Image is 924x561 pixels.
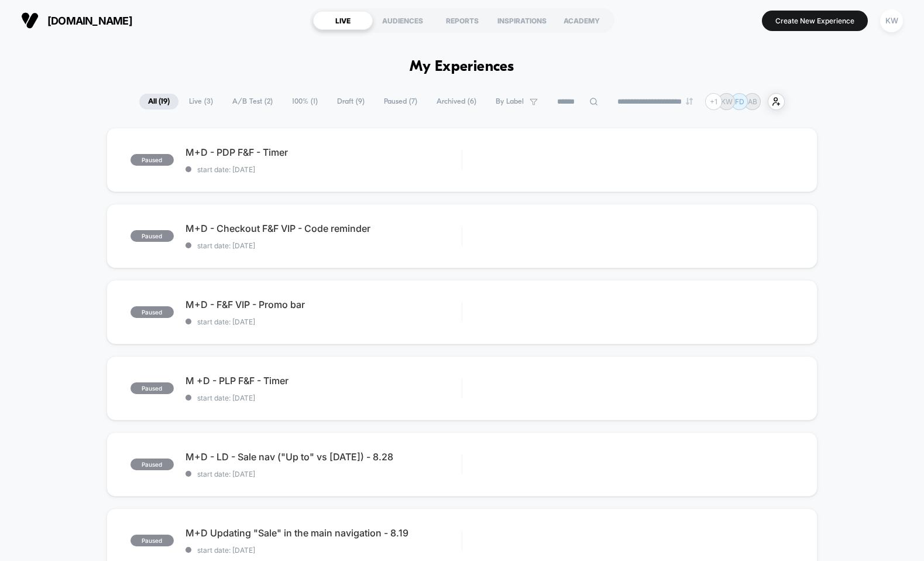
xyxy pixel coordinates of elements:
div: LIVE [313,11,373,30]
div: ACADEMY [552,11,612,30]
span: start date: [DATE] [186,241,462,250]
span: Live ( 3 ) [180,94,222,110]
div: REPORTS [432,11,492,30]
button: Create New Experience [762,11,868,31]
p: AB [748,97,757,106]
span: M+D - PDP F&F - Timer [186,146,462,158]
span: M+D Updating "Sale" in the main navigation - 8.19 [186,527,462,539]
span: A/B Test ( 2 ) [224,94,281,110]
span: M +D - PLP F&F - Timer [186,375,462,386]
button: [DOMAIN_NAME] [18,11,136,30]
span: paused [130,230,174,242]
button: KW [877,9,906,33]
p: FD [735,97,744,106]
div: KW [880,9,903,32]
h1: My Experiences [410,59,514,76]
span: start date: [DATE] [186,165,462,174]
span: Paused ( 7 ) [375,94,426,110]
span: M+D - F&F VIP - Promo bar [186,299,462,310]
span: Archived ( 6 ) [428,94,485,110]
span: Draft ( 9 ) [328,94,373,110]
span: start date: [DATE] [186,317,462,326]
span: start date: [DATE] [186,470,462,478]
span: paused [130,154,174,166]
img: Visually logo [21,12,39,29]
div: AUDIENCES [373,11,432,30]
span: All ( 19 ) [139,94,178,110]
span: 100% ( 1 ) [283,94,327,110]
img: end [686,98,693,105]
span: M+D - Checkout F&F VIP - Code reminder [186,223,462,234]
span: start date: [DATE] [186,546,462,555]
span: M+D - LD - Sale nav ("Up to" vs [DATE]) - 8.28 [186,451,462,463]
span: paused [130,382,174,394]
span: [DOMAIN_NAME] [47,15,132,27]
span: paused [130,306,174,318]
div: INSPIRATIONS [492,11,552,30]
span: start date: [DATE] [186,394,462,402]
span: By Label [496,97,524,106]
span: paused [130,459,174,470]
div: + 1 [705,93,722,110]
span: paused [130,535,174,546]
p: KW [721,97,733,106]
